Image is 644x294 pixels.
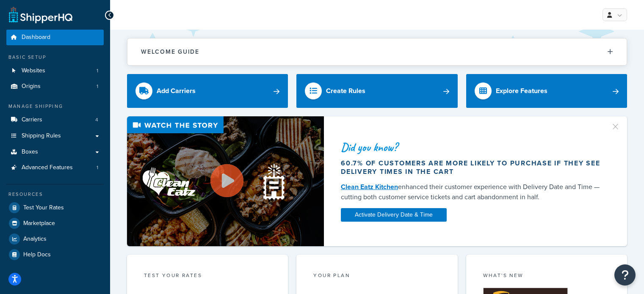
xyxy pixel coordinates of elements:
a: Clean Eatz Kitchen [341,182,398,192]
div: Test your rates [144,272,271,281]
span: 1 [97,67,98,74]
a: Test Your Rates [6,200,104,215]
button: Welcome Guide [127,38,627,65]
li: Websites [6,63,104,79]
span: Boxes [22,148,38,156]
span: Test Your Rates [23,204,64,212]
span: Help Docs [23,251,51,258]
li: Origins [6,79,104,94]
a: Add Carriers [127,74,288,108]
a: Carriers4 [6,112,104,128]
a: Advanced Features1 [6,160,104,176]
div: Did you know? [341,141,604,153]
img: Video thumbnail [127,116,324,246]
span: Analytics [23,236,47,243]
li: Advanced Features [6,160,104,176]
a: Create Rules [296,74,457,108]
div: Manage Shipping [6,103,104,110]
div: Resources [6,191,104,198]
div: Add Carriers [157,85,196,97]
a: Origins1 [6,79,104,94]
a: Help Docs [6,247,104,262]
span: Shipping Rules [22,132,61,140]
a: Boxes [6,144,104,160]
span: Origins [22,83,41,90]
span: Dashboard [22,34,50,41]
a: Websites1 [6,63,104,79]
span: 4 [95,116,98,124]
a: Analytics [6,231,104,247]
div: Explore Features [496,85,547,97]
div: Create Rules [326,85,365,97]
a: Shipping Rules [6,128,104,144]
h2: Welcome Guide [141,49,199,55]
span: Websites [22,67,45,74]
li: Carriers [6,112,104,128]
span: Carriers [22,116,42,124]
div: Your Plan [313,272,440,281]
a: Dashboard [6,30,104,45]
div: 60.7% of customers are more likely to purchase if they see delivery times in the cart [341,159,604,176]
a: Explore Features [466,74,627,108]
span: Advanced Features [22,164,73,171]
span: 1 [97,164,98,171]
div: Basic Setup [6,54,104,61]
button: Open Resource Center [614,264,636,286]
span: 1 [97,83,98,90]
a: Marketplace [6,216,104,231]
div: What's New [483,272,610,281]
span: Marketplace [23,220,55,227]
div: enhanced their customer experience with Delivery Date and Time — cutting both customer service ti... [341,182,604,202]
a: Activate Delivery Date & Time [341,208,447,222]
